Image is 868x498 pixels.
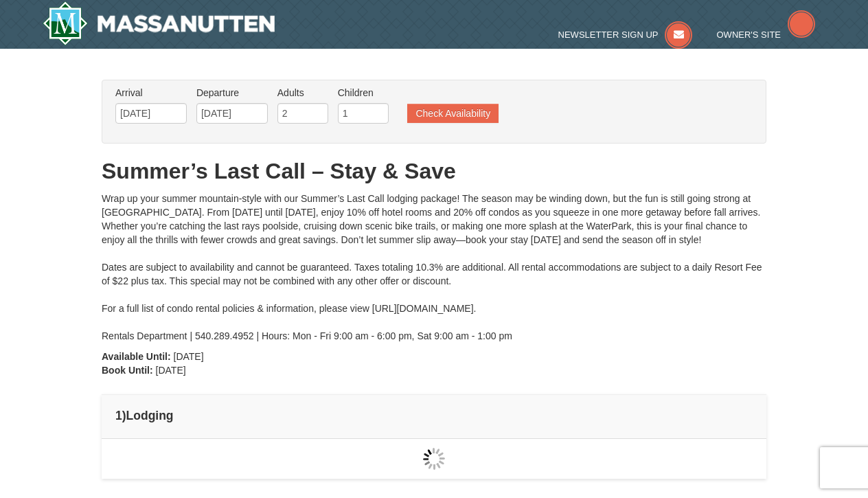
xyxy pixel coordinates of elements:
span: ) [122,409,126,422]
h4: 1 Lodging [115,409,753,422]
a: Massanutten Resort [43,1,275,45]
img: wait gif [423,448,445,470]
a: Owner's Site [717,30,816,40]
span: Newsletter Sign Up [558,30,659,40]
span: [DATE] [174,351,204,362]
span: Owner's Site [717,30,781,40]
button: Check Availability [407,104,499,123]
span: [DATE] [156,365,186,376]
h1: Summer’s Last Call – Stay & Save [102,157,766,185]
label: Children [338,86,389,100]
div: Wrap up your summer mountain-style with our Summer’s Last Call lodging package! The season may be... [102,192,766,343]
img: Massanutten Resort Logo [43,1,275,45]
label: Adults [277,86,328,100]
label: Departure [196,86,268,100]
label: Arrival [115,86,187,100]
a: Newsletter Sign Up [558,30,693,40]
strong: Available Until: [102,351,171,362]
strong: Book Until: [102,365,153,376]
